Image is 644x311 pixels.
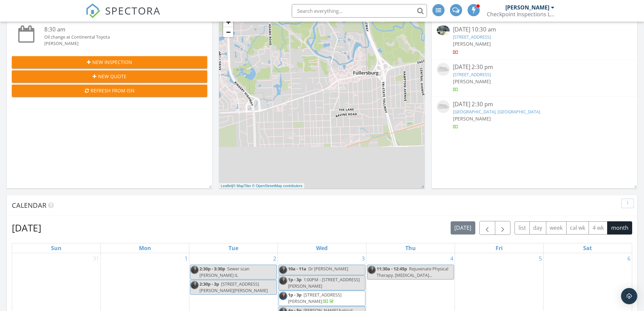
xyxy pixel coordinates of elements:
[360,253,366,264] a: Go to September 3, 2025
[495,221,511,235] button: Next month
[288,292,302,298] span: 1p - 3p
[453,25,616,34] div: [DATE] 10:30 am
[367,266,376,274] img: img_2674.png
[279,276,287,285] img: img_2674.png
[12,56,207,68] button: New Inspection
[12,221,41,235] h2: [DATE]
[292,4,427,18] input: Search everything...
[449,253,455,264] a: Go to September 4, 2025
[105,3,161,18] span: SPECTORA
[12,85,207,97] button: Refresh from ISN
[190,266,199,274] img: img_2674.png
[582,243,593,253] a: Saturday
[288,276,360,289] span: 1:00PM - [STREET_ADDRESS][PERSON_NAME]
[233,184,251,188] a: © MapTiler
[377,266,448,278] span: Rejuvenate Physical Therapy. [MEDICAL_DATA]...
[437,100,632,130] a: [DATE] 2:30 pm [GEOGRAPHIC_DATA], [GEOGRAPHIC_DATA] [PERSON_NAME]
[252,184,303,188] a: © OpenStreetMap contributors
[453,41,491,47] span: [PERSON_NAME]
[453,109,540,115] a: [GEOGRAPHIC_DATA], [GEOGRAPHIC_DATA]
[199,281,268,293] span: [STREET_ADDRESS][PERSON_NAME][PERSON_NAME]
[437,100,450,113] img: house-placeholder-square-ca63347ab8c70e15b013bc22427d3df0f7f082c62ce06d78aee8ec4e70df452f.jpg
[453,78,491,85] span: [PERSON_NAME]
[453,100,616,109] div: [DATE] 2:30 pm
[98,73,126,80] span: New Quote
[529,221,546,235] button: day
[17,87,202,94] div: Refresh from ISN
[92,253,100,264] a: Go to August 31, 2025
[221,184,232,188] a: Leaflet
[494,243,504,253] a: Friday
[288,266,306,272] span: 10a - 11a
[288,292,341,304] span: [STREET_ADDRESS][PERSON_NAME]
[505,4,549,11] div: [PERSON_NAME]
[453,34,491,40] a: [STREET_ADDRESS]
[479,221,495,235] button: Previous month
[515,221,530,235] button: list
[12,70,207,83] button: New Quote
[626,253,632,264] a: Go to September 6, 2025
[44,40,191,47] div: [PERSON_NAME]
[138,243,152,253] a: Monday
[279,266,287,274] img: img_2674.png
[288,276,302,283] span: 1p - 3p
[50,243,63,253] a: Sunday
[404,243,417,253] a: Thursday
[621,288,637,304] div: Open Intercom Messenger
[538,253,543,264] a: Go to September 5, 2025
[223,27,233,37] a: Zoom out
[199,266,249,278] span: Sewer scan [PERSON_NAME] IL
[451,221,475,235] button: [DATE]
[453,71,491,77] a: [STREET_ADDRESS]
[12,201,46,210] span: Calendar
[44,34,191,40] div: Oil change at Continental Toyota
[227,243,240,253] a: Tuesday
[437,63,450,76] img: house-placeholder-square-ca63347ab8c70e15b013bc22427d3df0f7f082c62ce06d78aee8ec4e70df452f.jpg
[589,221,607,235] button: 4 wk
[288,292,341,304] a: 1p - 3p [STREET_ADDRESS][PERSON_NAME]
[487,11,554,18] div: Checkpoint Inspections LLC
[546,221,567,235] button: week
[279,292,287,300] img: img_2674.png
[199,266,225,272] span: 2:30p - 3:30p
[219,183,304,189] div: |
[437,25,450,35] img: 9555028%2Fcover_photos%2FsGWtNTQYT8JmplE5mJ9f%2Fsmall.jpeg
[377,266,407,272] span: 11:30a - 12:45p
[190,281,199,289] img: img_2674.png
[279,291,365,306] a: 1p - 3p [STREET_ADDRESS][PERSON_NAME]
[223,17,233,27] a: Zoom in
[86,9,161,23] a: SPECTORA
[44,25,191,34] div: 8:30 am
[607,221,632,235] button: month
[566,221,589,235] button: cal wk
[437,25,632,55] a: [DATE] 10:30 am [STREET_ADDRESS] [PERSON_NAME]
[315,243,329,253] a: Wednesday
[199,281,219,287] span: 2:30p - 3p
[453,115,491,122] span: [PERSON_NAME]
[453,63,616,71] div: [DATE] 2:30 pm
[437,63,632,93] a: [DATE] 2:30 pm [STREET_ADDRESS] [PERSON_NAME]
[86,3,100,18] img: The Best Home Inspection Software - Spectora
[92,59,132,66] span: New Inspection
[308,266,348,272] span: Dr [PERSON_NAME]
[272,253,278,264] a: Go to September 2, 2025
[183,253,189,264] a: Go to September 1, 2025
